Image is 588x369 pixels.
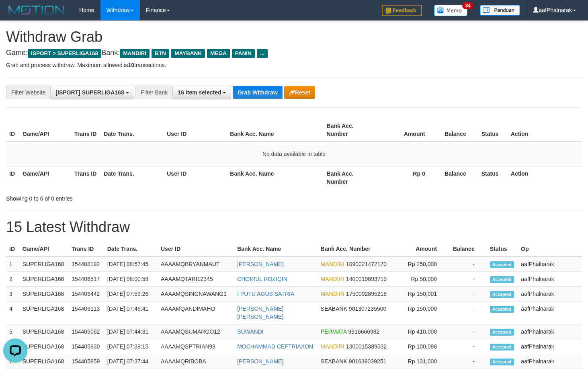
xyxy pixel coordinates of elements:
td: No data available in table [6,141,582,166]
td: aafPhalnarak [518,324,582,339]
th: Game/API [19,119,71,141]
th: Balance [437,166,478,189]
td: Rp 150,000 [395,301,449,324]
span: ... [257,49,268,58]
th: Balance [437,119,478,141]
td: [DATE] 08:00:58 [104,272,158,287]
th: Amount [375,119,437,141]
td: [DATE] 08:57:45 [104,256,158,272]
th: User ID [164,119,227,141]
td: aafPhalnarak [518,354,582,369]
a: [PERSON_NAME] [237,261,283,267]
td: - [449,287,487,301]
th: Status [487,242,518,256]
h1: 15 Latest Withdraw [6,219,582,235]
div: Showing 0 to 0 of 0 entries [6,191,239,203]
button: Open LiveChat chat widget [3,3,27,27]
td: [DATE] 07:46:41 [104,301,158,324]
span: Copy 901639039251 to clipboard [349,358,386,365]
td: 154406062 [68,324,104,339]
th: Bank Acc. Name [227,166,323,189]
th: Date Trans. [104,242,158,256]
th: Bank Acc. Name [227,119,323,141]
img: Feedback.jpg [382,5,422,16]
td: AAAAMQBRYANMAUT [158,256,234,272]
th: Date Trans. [100,119,164,141]
td: - [449,339,487,354]
th: Balance [449,242,487,256]
span: Accepted [490,306,514,313]
td: aafPhalnarak [518,256,582,272]
span: MAYBANK [171,49,205,58]
td: 5 [6,324,19,339]
span: Accepted [490,359,514,365]
span: MANDIRI [321,276,344,282]
td: SUPERLIGA168 [19,324,68,339]
td: 1 [6,256,19,272]
th: Trans ID [71,119,100,141]
td: 154408192 [68,256,104,272]
td: 154406517 [68,272,104,287]
td: 154405859 [68,354,104,369]
th: Bank Acc. Name [234,242,318,256]
img: panduan.png [480,5,520,16]
span: Copy 9916666982 to clipboard [348,328,380,335]
th: Bank Acc. Number [324,166,375,189]
span: Copy 901307235500 to clipboard [349,305,386,312]
td: Rp 100,098 [395,339,449,354]
a: [PERSON_NAME] [237,358,283,365]
td: Rp 50,000 [395,272,449,287]
td: aafPhalnarak [518,272,582,287]
span: Accepted [490,261,514,268]
a: CHOIRUL ROZIQIN [237,276,287,282]
a: MOCHAMMAD CEFTRIAXON [237,343,313,350]
td: Rp 250,000 [395,256,449,272]
span: SEABANK [321,358,347,365]
th: Bank Acc. Number [324,119,375,141]
th: Op [518,242,582,256]
td: 154406113 [68,301,104,324]
th: User ID [158,242,234,256]
td: AAAAMQRIBOBA [158,354,234,369]
div: Filter Bank [135,86,172,99]
td: [DATE] 07:39:15 [104,339,158,354]
th: Status [478,119,508,141]
td: - [449,324,487,339]
span: BTN [152,49,169,58]
span: Copy 1090021472170 to clipboard [346,261,387,267]
td: - [449,272,487,287]
span: MEGA [207,49,230,58]
td: 2 [6,272,19,287]
th: Status [478,166,508,189]
img: MOTION_logo.png [6,4,67,16]
span: Copy 1400019893719 to clipboard [346,276,387,282]
td: - [449,354,487,369]
span: Accepted [490,344,514,351]
span: MANDIRI [120,49,150,58]
span: Accepted [490,276,514,283]
td: Rp 131,000 [395,354,449,369]
td: SUPERLIGA168 [19,256,68,272]
span: [ISPORT] SUPERLIGA168 [55,89,124,96]
img: Button%20Memo.svg [434,5,468,16]
td: SUPERLIGA168 [19,272,68,287]
div: Filter Website [6,86,50,99]
strong: 10 [128,62,134,68]
td: AAAAMQSPTRIAN98 [158,339,234,354]
td: 154405930 [68,339,104,354]
span: MANDIRI [321,291,344,297]
td: [DATE] 07:37:44 [104,354,158,369]
span: Accepted [490,329,514,336]
td: Rp 150,001 [395,287,449,301]
td: - [449,301,487,324]
th: ID [6,119,19,141]
td: - [449,256,487,272]
th: Trans ID [71,166,100,189]
th: ID [6,242,19,256]
td: AAAAMQSINGNAWANG1 [158,287,234,301]
button: Grab Withdraw [233,86,282,99]
td: 3 [6,287,19,301]
h1: Withdraw Grab [6,29,582,45]
th: Trans ID [68,242,104,256]
span: Accepted [490,291,514,298]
